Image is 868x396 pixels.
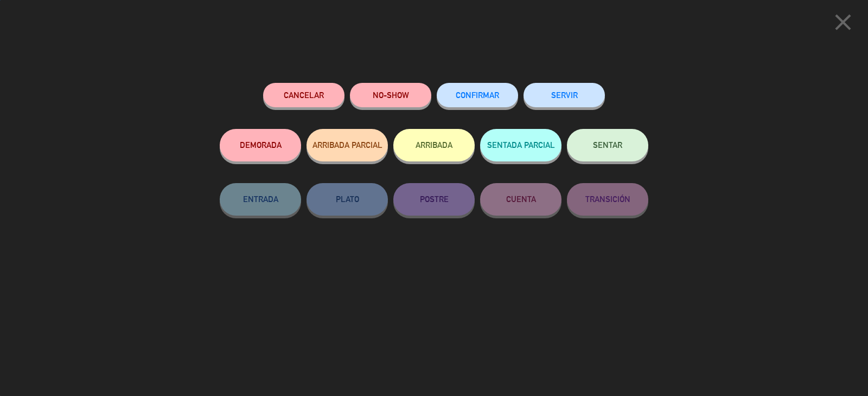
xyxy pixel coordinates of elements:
i: close [829,9,857,36]
button: Cancelar [263,83,344,107]
button: ENTRADA [220,183,301,216]
button: TRANSICIÓN [567,183,648,216]
button: SERVIR [524,83,605,107]
button: CUENTA [480,183,561,216]
span: ARRIBADA PARCIAL [312,140,382,150]
span: SENTAR [593,140,622,150]
button: DEMORADA [220,129,301,161]
button: SENTAR [567,129,648,161]
button: SENTADA PARCIAL [480,129,561,161]
button: NO-SHOW [350,83,431,107]
button: ARRIBADA [393,129,475,161]
button: CONFIRMAR [437,83,518,107]
button: close [826,8,860,40]
button: ARRIBADA PARCIAL [307,129,388,161]
button: PLATO [307,183,388,216]
span: CONFIRMAR [456,90,499,100]
button: POSTRE [393,183,475,216]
